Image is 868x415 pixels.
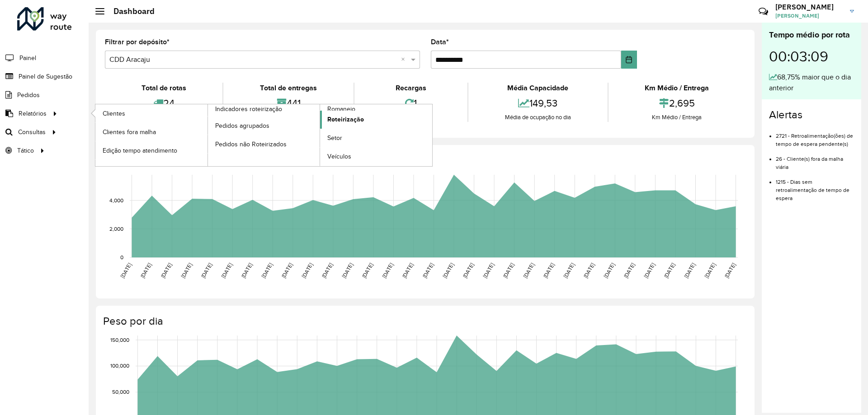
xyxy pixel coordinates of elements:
[442,262,455,279] text: [DATE]
[401,262,414,279] text: [DATE]
[776,171,854,202] li: 1215 - Dias sem retroalimentação de tempo de espera
[320,129,432,147] a: Setor
[321,262,334,279] text: [DATE]
[327,115,364,124] span: Roteirização
[621,51,637,69] button: Choose Date
[103,146,177,155] span: Edição tempo atendimento
[643,262,656,279] text: [DATE]
[769,108,854,121] h4: Alertas
[19,72,72,81] span: Painel de Sugestão
[623,262,636,279] text: [DATE]
[611,83,743,93] div: Km Médio / Entrega
[95,141,208,159] a: Edição tempo atendimento
[208,104,433,166] a: Romaneio
[103,127,156,137] span: Clientes fora malha
[160,262,173,279] text: [DATE]
[240,262,253,279] text: [DATE]
[19,109,47,118] span: Relatórios
[327,133,342,143] span: Setor
[120,254,123,260] text: 0
[776,148,854,171] li: 26 - Cliente(s) fora da malha viária
[109,197,123,203] text: 4,000
[611,113,743,122] div: Km Médio / Entrega
[215,104,282,114] span: Indicadores roteirização
[683,262,696,279] text: [DATE]
[542,262,555,279] text: [DATE]
[603,262,616,279] text: [DATE]
[119,262,132,279] text: [DATE]
[110,363,129,369] text: 100,000
[381,262,394,279] text: [DATE]
[327,104,355,114] span: Romaneio
[107,93,220,113] div: 24
[663,262,676,279] text: [DATE]
[301,262,314,279] text: [DATE]
[215,140,287,149] span: Pedidos não Roteirizados
[95,104,208,122] a: Clientes
[180,262,193,279] text: [DATE]
[226,83,351,93] div: Total de entregas
[208,117,320,135] a: Pedidos agrupados
[775,3,843,11] h3: [PERSON_NAME]
[280,262,293,279] text: [DATE]
[482,262,495,279] text: [DATE]
[502,262,515,279] text: [DATE]
[357,93,465,113] div: 1
[110,337,129,343] text: 150,000
[208,135,320,153] a: Pedidos não Roteirizados
[109,226,123,232] text: 2,000
[139,262,152,279] text: [DATE]
[611,93,743,113] div: 2,695
[200,262,213,279] text: [DATE]
[401,54,409,65] span: Clear all
[703,262,716,279] text: [DATE]
[769,29,854,41] div: Tempo médio por rota
[431,37,449,47] label: Data
[220,262,233,279] text: [DATE]
[105,37,170,47] label: Filtrar por depósito
[754,2,773,21] a: Contato Rápido
[107,83,220,93] div: Total de rotas
[471,93,605,113] div: 149,53
[723,262,736,279] text: [DATE]
[776,125,854,148] li: 2721 - Retroalimentação(ões) de tempo de espera pendente(s)
[104,6,155,16] h2: Dashboard
[226,93,351,113] div: 441
[17,146,34,155] span: Tático
[103,315,745,328] h4: Peso por dia
[462,262,475,279] text: [DATE]
[357,83,465,93] div: Recargas
[769,41,854,72] div: 00:03:09
[421,262,434,279] text: [DATE]
[18,127,46,137] span: Consultas
[17,90,40,100] span: Pedidos
[95,123,208,141] a: Clientes fora malha
[769,72,854,93] div: 68,75% maior que o dia anterior
[19,53,36,63] span: Painel
[215,121,269,131] span: Pedidos agrupados
[562,262,576,279] text: [DATE]
[341,262,354,279] text: [DATE]
[327,152,351,161] span: Veículos
[260,262,274,279] text: [DATE]
[471,113,605,122] div: Média de ocupação no dia
[112,389,129,395] text: 50,000
[361,262,374,279] text: [DATE]
[320,148,432,166] a: Veículos
[95,104,320,166] a: Indicadores roteirização
[522,262,535,279] text: [DATE]
[103,109,125,118] span: Clientes
[320,111,432,129] a: Roteirização
[582,262,595,279] text: [DATE]
[775,12,843,20] span: [PERSON_NAME]
[471,83,605,93] div: Média Capacidade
